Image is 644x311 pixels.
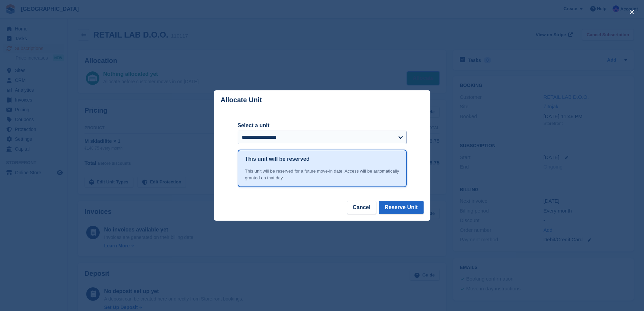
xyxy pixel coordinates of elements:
[379,201,424,214] button: Reserve Unit
[245,155,310,163] h1: This unit will be reserved
[221,96,262,104] p: Allocate Unit
[238,121,407,130] label: Select a unit
[626,7,637,18] button: close
[245,168,399,181] div: This unit will be reserved for a future move-in date. Access will be automatically granted on tha...
[347,201,376,214] button: Cancel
